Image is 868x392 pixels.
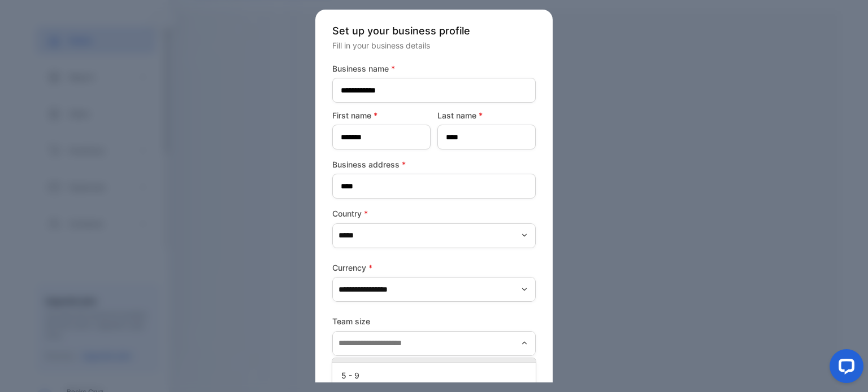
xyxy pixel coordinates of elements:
[821,345,868,392] iframe: LiveChat chat widget
[332,63,536,74] label: Business name
[332,23,536,38] p: Set up your business profile
[332,109,431,121] label: First name
[437,109,536,121] label: Last name
[332,208,536,219] label: Country
[341,369,531,381] p: 5 - 9
[332,315,536,327] label: Team size
[332,262,536,274] label: Currency
[332,158,536,170] label: Business address
[332,39,536,51] p: Fill in your business details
